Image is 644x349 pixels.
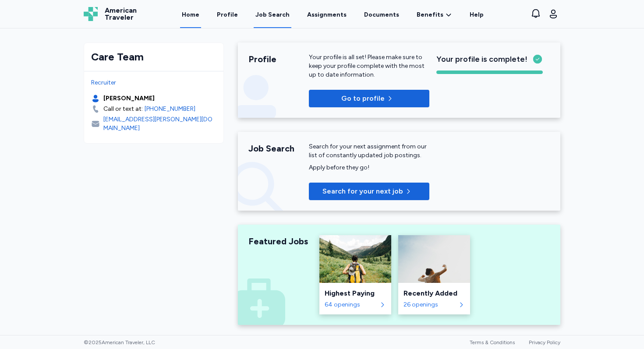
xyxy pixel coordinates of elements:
button: Search for your next job [309,183,429,200]
div: 26 openings [403,300,456,309]
span: Search for your next job [322,186,403,197]
div: Search for your next assignment from our list of constantly updated job postings. [309,142,429,160]
a: Recently AddedRecently Added26 openings [398,235,470,314]
div: Highest Paying [325,288,386,299]
span: Your profile is complete! [436,53,527,65]
a: Job Search [254,1,291,28]
div: Job Search [248,142,309,155]
span: Go to profile [341,93,385,104]
a: Benefits [417,11,452,19]
div: Care Team [91,50,216,64]
img: Logo [84,7,98,21]
a: Terms & Conditions [470,339,515,345]
img: Recently Added [398,235,470,283]
div: Your profile is all set! Please make sure to keep your profile complete with the most up to date ... [309,53,429,79]
img: Highest Paying [319,235,391,283]
div: Job Search [255,11,290,19]
div: Recruiter [91,78,216,87]
div: [EMAIL_ADDRESS][PERSON_NAME][DOMAIN_NAME] [103,115,216,133]
div: 64 openings [325,300,377,309]
a: Home [180,1,201,28]
span: © 2025 American Traveler, LLC [84,339,155,346]
span: American Traveler [105,7,137,21]
div: Recently Added [403,288,465,299]
span: Benefits [417,11,443,19]
div: Profile [248,53,309,65]
div: Call or text at: [103,105,143,113]
a: [PHONE_NUMBER] [145,105,195,113]
a: Privacy Policy [529,339,560,345]
div: Featured Jobs [248,235,309,247]
div: [PERSON_NAME] [103,94,155,103]
button: Go to profile [309,90,429,107]
a: Highest PayingHighest Paying64 openings [319,235,391,314]
div: Apply before they go! [309,163,429,172]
